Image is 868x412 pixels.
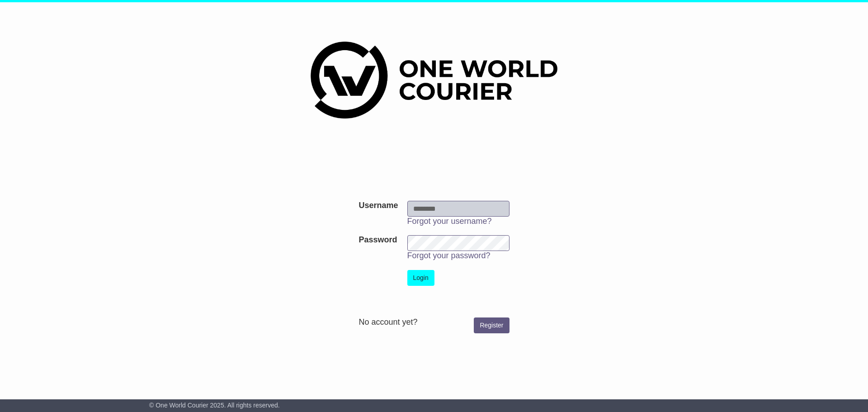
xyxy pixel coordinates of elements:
[359,201,398,211] label: Username
[311,42,557,118] img: One World
[407,217,492,226] a: Forgot your username?
[474,317,509,333] a: Register
[149,402,280,409] span: © One World Courier 2025. All rights reserved.
[407,251,491,260] a: Forgot your password?
[359,235,397,245] label: Password
[359,317,509,327] div: No account yet?
[407,270,434,286] button: Login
